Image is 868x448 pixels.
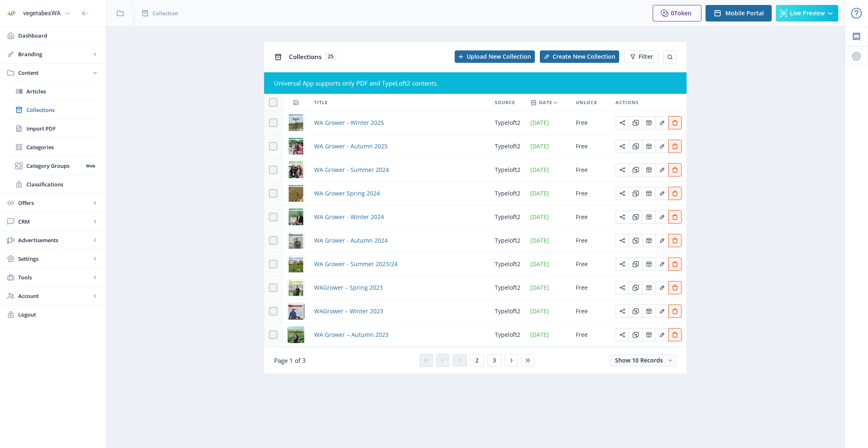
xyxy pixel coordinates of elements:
[615,142,629,150] a: Edit page
[642,260,655,267] a: Edit page
[629,165,642,173] a: Edit page
[525,205,571,229] td: [DATE]
[629,189,642,197] a: Edit page
[83,162,98,170] nb-badge: Web
[525,111,571,135] td: [DATE]
[288,114,304,131] img: 8f93dacd-df07-4673-8b51-0434d4db23f2.jpg
[289,52,322,61] span: Collections
[314,259,398,269] a: WA Grower - Summer 2023/24
[525,135,571,158] td: [DATE]
[571,229,610,253] td: Free
[26,106,98,114] span: Collections
[655,118,668,126] a: Edit page
[8,175,98,193] a: Classifications
[571,323,610,347] td: Free
[615,212,629,220] a: Edit page
[668,236,682,244] a: Edit page
[535,50,619,63] a: New page
[655,307,668,315] a: Edit page
[571,135,610,158] td: Free
[642,118,655,126] a: Edit page
[615,260,629,267] a: Edit page
[490,111,525,135] td: typeloft2
[288,162,304,178] img: 5912ddd3-cdea-41ad-81a9-8dd18c408779.jpg
[776,5,838,21] button: Live Preview
[615,118,629,126] a: Edit page
[18,310,99,319] span: Logout
[540,50,619,63] button: Create New Collection
[18,236,91,244] span: Advertisements
[5,7,18,20] img: properties.app_icon.png
[629,283,642,291] a: Edit page
[314,283,383,293] span: WAGrower – Spring 2023
[642,189,655,197] a: Edit page
[610,354,677,367] button: Show 10 Records
[458,357,461,364] span: 1
[453,354,467,367] button: 1
[470,354,484,367] button: 2
[288,303,304,319] img: c54ed9fb-79c3-4128-a449-c4f65023d4ce.jpg
[8,119,98,138] a: Import PDF
[288,185,304,202] img: cover.jpg
[629,260,642,267] a: Edit page
[615,165,629,173] a: Edit page
[615,236,629,244] a: Edit page
[629,212,642,220] a: Edit page
[288,209,304,225] img: 627e65de-5ef0-4b38-b000-7cb83aea9982.jpg
[629,236,642,244] a: Edit page
[314,306,383,316] a: WAGrower – Winter 2023
[642,307,655,315] a: Edit page
[571,158,610,182] td: Free
[18,292,91,300] span: Account
[288,326,304,343] img: 24129af9-4e9d-4992-8582-9016d62eeabf.jpg
[642,330,655,338] a: Edit page
[274,356,306,365] span: Page 1 of 3
[325,52,336,61] span: 25
[487,354,501,367] button: 3
[18,255,91,263] span: Settings
[653,5,701,21] button: 0Token
[490,300,525,323] td: typeloft2
[18,199,91,207] span: Offers
[314,118,384,128] a: WA Grower - Winter 2025
[8,101,98,119] a: Collections
[615,356,663,364] span: Show 10 Records
[615,98,639,107] span: Actions
[314,188,380,198] a: WA Grower Spring 2024
[26,180,98,188] span: Classifications
[642,165,655,173] a: Edit page
[655,212,668,220] a: Edit page
[655,330,668,338] a: Edit page
[490,323,525,347] td: typeloft2
[668,330,682,338] a: Edit page
[615,307,629,315] a: Edit page
[668,165,682,173] a: Edit page
[288,232,304,249] img: 90f8eecf-359c-460e-ac39-9127109e41ab.jpg
[314,141,388,151] a: WA Grower - Autumn 2025
[571,182,610,205] td: Free
[629,330,642,338] a: Edit page
[475,357,479,364] span: 2
[706,5,772,21] button: Mobile Portal
[18,69,91,77] span: Content
[467,53,531,60] span: Upload New Collection
[668,260,682,267] a: Edit page
[655,283,668,291] a: Edit page
[274,79,677,87] div: Universal App supports only PDF and TypeLoft2 contents.
[23,4,61,22] div: vegetabesWA
[539,98,552,107] span: Date
[525,253,571,276] td: [DATE]
[655,189,668,197] a: Edit page
[668,118,682,126] a: Edit page
[493,357,496,364] span: 3
[668,307,682,315] a: Edit page
[668,142,682,150] a: Edit page
[525,323,571,347] td: [DATE]
[314,212,384,222] a: WA Grower - Winter 2024
[314,330,389,340] a: WA Grower – Autumn 2023
[314,236,388,245] a: WA Grower - Autumn 2024
[288,256,304,272] img: 90cb84d5-72e8-434d-b9be-ee4809977972.jpg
